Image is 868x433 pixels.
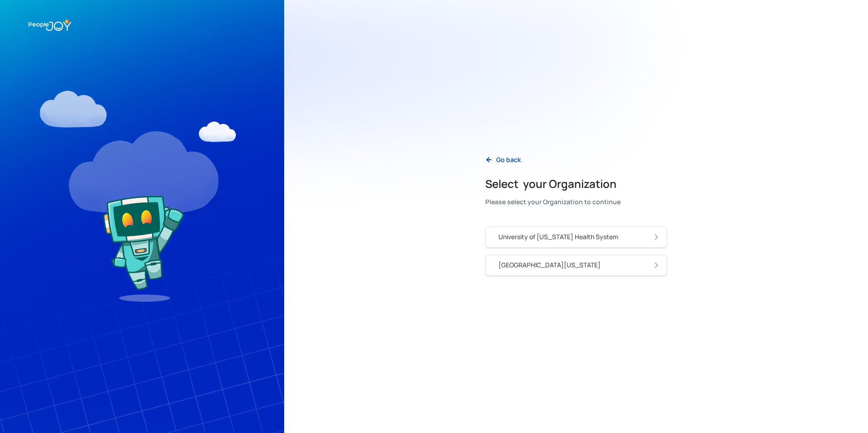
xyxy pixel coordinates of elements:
[485,255,667,276] a: [GEOGRAPHIC_DATA][US_STATE]
[485,226,667,248] a: University of [US_STATE] Health System
[478,151,528,169] a: Go back
[498,261,601,270] div: [GEOGRAPHIC_DATA][US_STATE]
[498,232,618,241] div: University of [US_STATE] Health System
[485,177,621,191] h2: Select your Organization
[496,155,521,164] div: Go back
[485,196,621,208] div: Please select your Organization to continue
